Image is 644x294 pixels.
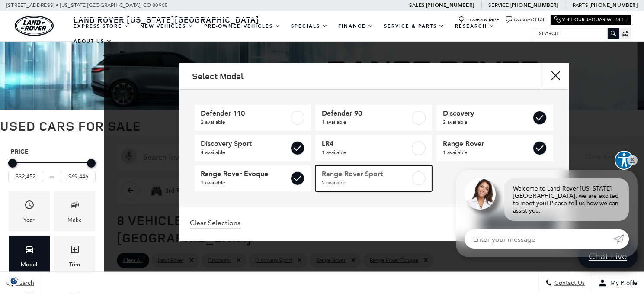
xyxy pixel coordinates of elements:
[11,148,93,156] h5: Price
[450,19,500,34] a: Research
[379,19,450,34] a: Service & Parts
[135,19,199,34] a: New Vehicles
[465,229,613,249] input: Enter your message
[201,170,289,178] span: Range Rover Evoque
[201,118,289,126] span: 2 available
[199,19,286,34] a: Pre-Owned Vehicles
[195,105,311,131] a: Defender 1102 available
[592,272,644,294] button: Open user profile menu
[315,135,432,161] a: LR41 available
[443,109,531,118] span: Discovery
[74,14,260,25] span: Land Rover [US_STATE][GEOGRAPHIC_DATA]
[68,34,117,49] a: About Us
[315,165,432,191] a: Range Rover Sport2 available
[322,139,410,148] span: LR4
[443,118,531,126] span: 2 available
[68,14,265,25] a: Land Rover [US_STATE][GEOGRAPHIC_DATA]
[67,215,82,225] div: Make
[443,139,531,148] span: Range Rover
[68,19,135,34] a: EXPRESS STORE
[613,229,629,249] a: Submit
[504,178,629,221] div: Welcome to Land Rover [US_STATE][GEOGRAPHIC_DATA], we are excited to meet you! Please tell us how...
[68,19,532,49] nav: Main Navigation
[436,105,553,131] a: Discovery2 available
[24,197,35,215] span: Year
[510,2,558,9] a: [PHONE_NUMBER]
[24,215,35,225] div: Year
[54,191,95,231] div: MakeMake
[322,148,410,157] span: 1 available
[8,156,96,182] div: Price
[195,135,311,161] a: Discovery Sport4 available
[15,16,54,36] a: land-rover
[322,109,410,118] span: Defender 90
[69,260,80,269] div: Trim
[70,197,80,215] span: Make
[190,219,241,229] a: Clear Selections
[15,16,54,36] img: Land Rover
[201,139,289,148] span: Discovery Sport
[201,109,289,118] span: Defender 110
[315,105,432,131] a: Defender 901 available
[201,178,289,187] span: 1 available
[54,236,95,276] div: TrimTrim
[532,28,619,39] input: Search
[554,16,627,23] a: Visit Our Jaguar Website
[4,276,24,285] section: Click to Open Cookie Consent Modal
[607,280,638,287] span: My Profile
[192,71,244,81] h2: Select Model
[286,19,333,34] a: Specials
[426,2,474,9] a: [PHONE_NUMBER]
[201,148,289,157] span: 4 available
[443,148,531,157] span: 1 available
[322,178,410,187] span: 2 available
[8,159,17,168] div: Minimum Price
[615,151,634,170] button: Explore your accessibility options
[70,242,80,260] span: Trim
[465,178,496,210] img: Agent profile photo
[436,135,553,161] a: Range Rover1 available
[6,2,168,8] a: [STREET_ADDRESS] • [US_STATE][GEOGRAPHIC_DATA], CO 80905
[552,280,585,287] span: Contact Us
[615,151,634,171] aside: Accessibility Help Desk
[87,159,96,168] div: Maximum Price
[573,2,588,8] span: Parts
[61,171,96,182] input: Maximum
[458,16,500,23] a: Hours & Map
[590,2,638,9] a: [PHONE_NUMBER]
[409,2,425,8] span: Sales
[9,191,50,231] div: YearYear
[543,63,569,89] button: Close
[9,236,50,276] div: ModelModel
[4,276,24,285] img: Opt-Out Icon
[8,171,43,182] input: Minimum
[506,16,544,23] a: Contact Us
[322,118,410,126] span: 1 available
[488,2,509,8] span: Service
[195,165,311,191] a: Range Rover Evoque1 available
[333,19,379,34] a: Finance
[322,170,410,178] span: Range Rover Sport
[21,260,38,269] div: Model
[24,242,35,260] span: Model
